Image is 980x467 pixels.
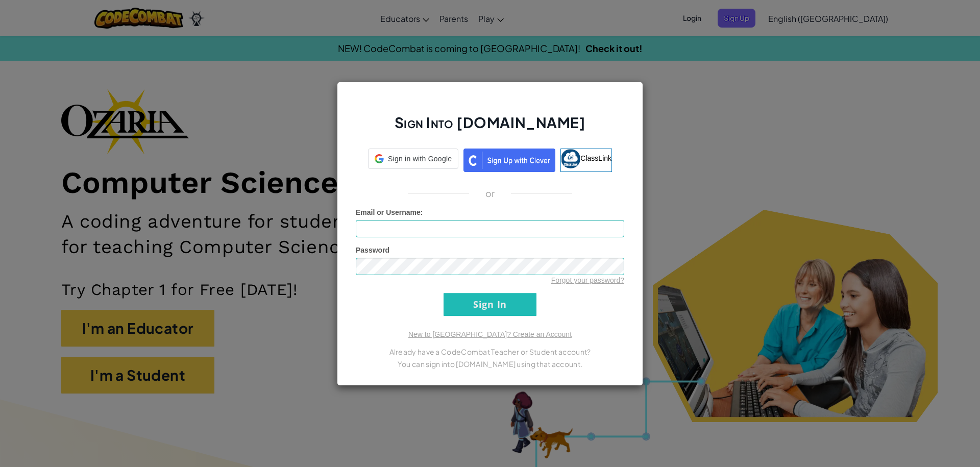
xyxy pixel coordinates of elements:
h2: Sign Into [DOMAIN_NAME] [356,113,624,142]
input: Sign In [444,293,536,316]
p: or [485,187,495,200]
img: classlink-logo-small.png [561,149,580,168]
span: Email or Username [356,208,421,216]
img: clever_sso_button@2x.png [463,149,555,172]
div: Sign in with Google [368,149,458,169]
span: ClassLink [580,154,611,162]
span: Password [356,246,389,254]
p: Already have a CodeCombat Teacher or Student account? [356,346,624,358]
label: : [356,207,423,217]
a: New to [GEOGRAPHIC_DATA]? Create an Account [408,330,572,338]
a: Sign in with Google [368,149,458,172]
p: You can sign into [DOMAIN_NAME] using that account. [356,358,624,370]
span: Sign in with Google [388,154,452,164]
a: Forgot your password? [551,276,624,284]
